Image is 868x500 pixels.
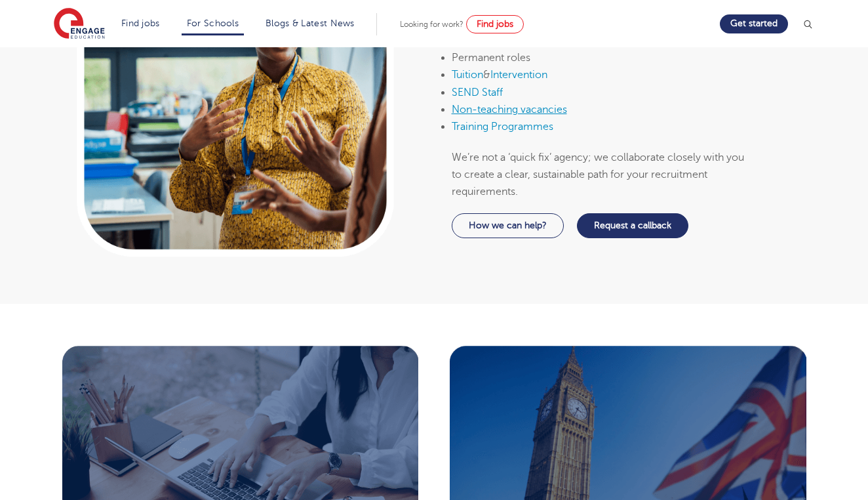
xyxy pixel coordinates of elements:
[121,18,160,28] a: Find jobs
[452,66,745,83] li: &
[452,149,745,201] p: We’re not a ‘quick fix’ agency; we collaborate closely with you to create a clear, sustainable pa...
[187,18,239,28] a: For Schools
[266,18,355,28] a: Blogs & Latest News
[577,213,688,238] a: Request a callback
[720,14,788,33] a: Get started
[54,8,105,41] img: Engage Education
[490,69,547,81] a: Intervention
[452,213,564,238] a: How we can help?
[477,19,513,29] span: Find jobs
[400,20,464,29] span: Looking for work?
[452,69,483,81] a: Tuition
[452,104,567,115] a: Non-teaching vacancies
[452,87,503,98] a: SEND Staff
[466,15,524,33] a: Find jobs
[452,49,745,66] li: Permanent roles
[452,121,553,133] a: Training Programmes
